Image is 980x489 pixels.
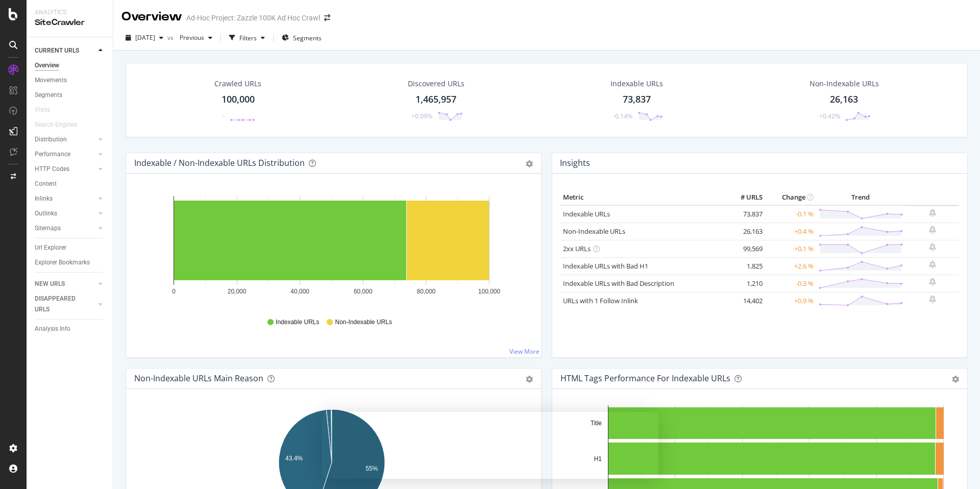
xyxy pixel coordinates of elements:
div: Sitemaps [35,223,61,234]
div: Indexable URLs [610,79,663,89]
h4: Insights [560,156,590,170]
th: Change [765,190,816,205]
div: Filters [239,34,257,42]
a: Sitemaps [35,223,95,234]
div: bell-plus [929,209,936,217]
div: Performance [35,149,70,160]
div: Inlinks [35,193,53,204]
div: HTML Tags Performance for Indexable URLs [560,373,730,383]
div: +0.42% [819,112,840,120]
div: +0.09% [411,112,432,120]
td: 1,825 [724,257,765,275]
div: CURRENT URLS [35,45,79,56]
a: 2xx URLs [563,244,591,253]
div: Movements [35,75,67,86]
div: Analytics [35,8,105,17]
button: Previous [176,30,216,46]
div: 1,465,957 [415,93,456,106]
text: 0 [172,288,176,295]
div: Outlinks [35,208,57,219]
a: URLs with 1 Follow Inlink [563,296,638,305]
a: NEW URLS [35,279,95,289]
div: NEW URLS [35,279,65,289]
a: Performance [35,149,95,160]
a: Indexable URLs with Bad Description [563,279,674,288]
a: Indexable URLs with Bad H1 [563,261,648,271]
text: 43.4% [285,455,303,462]
a: Content [35,179,106,189]
text: 20,000 [228,288,247,295]
div: Discovered URLs [408,79,464,89]
div: Ad-Hoc Project: Zazzle 100K Ad Hoc Crawl [186,13,320,23]
button: Segments [278,30,326,46]
a: Distribution [35,134,95,145]
span: Previous [176,33,204,42]
td: 26,163 [724,223,765,240]
a: Url Explorer [35,242,106,253]
iframe: Intercom live chat [945,454,970,479]
span: vs [167,33,176,42]
svg: A chart. [134,190,529,308]
div: Crawled URLs [214,79,261,89]
div: bell-plus [929,226,936,234]
td: 99,569 [724,240,765,257]
text: 100,000 [478,288,501,295]
div: Distribution [35,134,67,145]
div: Search Engines [35,119,77,130]
a: DISAPPEARED URLS [35,294,95,315]
div: Visits [35,105,50,115]
div: bell-plus [929,243,936,251]
td: 1,210 [724,275,765,292]
div: bell-plus [929,295,936,303]
button: [DATE] [121,30,167,46]
a: Movements [35,75,106,86]
td: 14,402 [724,292,765,309]
a: Analysis Info [35,324,106,334]
div: gear [526,376,533,383]
div: Overview [121,8,182,26]
div: 73,837 [623,93,651,106]
a: Overview [35,60,106,71]
div: bell-plus [929,278,936,286]
a: Inlinks [35,193,95,204]
th: Trend [816,190,905,205]
div: gear [526,160,533,167]
span: Segments [293,34,322,42]
a: Visits [35,105,60,115]
iframe: Survey from Botify [322,412,658,479]
div: 100,000 [222,93,255,106]
div: -0.14% [613,112,632,120]
td: +0.9 % [765,292,816,309]
td: +0.1 % [765,240,816,257]
div: Url Explorer [35,242,66,253]
div: Non-Indexable URLs [810,79,879,89]
th: # URLS [724,190,765,205]
div: Analysis Info [35,324,70,334]
div: DISAPPEARED URLS [35,294,86,315]
div: SiteCrawler [35,17,105,29]
div: Indexable / Non-Indexable URLs Distribution [134,158,305,168]
div: Segments [35,90,62,101]
div: Overview [35,60,59,71]
div: bell-plus [929,260,936,268]
div: Explorer Bookmarks [35,257,90,268]
th: Metric [560,190,724,205]
div: - [223,112,225,120]
a: Explorer Bookmarks [35,257,106,268]
td: +0.4 % [765,223,816,240]
td: +2.6 % [765,257,816,275]
a: HTTP Codes [35,164,95,175]
div: arrow-right-arrow-left [324,14,330,21]
button: Filters [225,30,269,46]
td: -0.1 % [765,205,816,223]
a: Indexable URLs [563,209,610,218]
td: 73,837 [724,205,765,223]
div: HTTP Codes [35,164,69,175]
span: Indexable URLs [276,318,319,327]
text: 60,000 [354,288,373,295]
a: CURRENT URLS [35,45,95,56]
div: Non-Indexable URLs Main Reason [134,373,263,383]
span: Non-Indexable URLs [335,318,391,327]
div: Content [35,179,57,189]
td: -0.3 % [765,275,816,292]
